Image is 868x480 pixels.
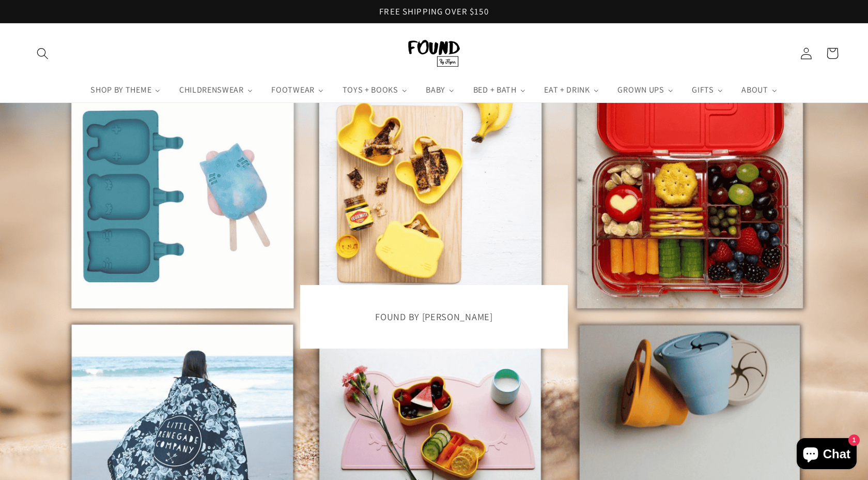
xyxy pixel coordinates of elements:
[417,78,464,102] a: BABY
[30,40,56,67] summary: Search
[408,40,460,67] img: FOUND By Flynn logo
[81,78,170,102] a: SHOP BY THEME
[269,85,316,95] span: FOOTWEAR
[464,78,535,102] a: BED + BATH
[615,85,665,95] span: GROWN UPS
[170,78,262,102] a: CHILDRENSWEAR
[424,85,446,95] span: BABY
[262,78,333,102] a: FOOTWEAR
[794,438,860,472] inbox-online-store-chat: Shopify online store chat
[333,78,417,102] a: TOYS + BOOKS
[340,85,399,95] span: TOYS + BOOKS
[88,85,152,95] span: SHOP BY THEME
[609,78,683,102] a: GROWN UPS
[542,85,591,95] span: EAT + DRINK
[739,85,769,95] span: ABOUT
[535,78,608,102] a: EAT + DRINK
[690,85,715,95] span: GIFTS
[733,78,787,102] a: ABOUT
[375,310,492,323] span: FOUND BY [PERSON_NAME]
[471,85,518,95] span: BED + BATH
[177,85,245,95] span: CHILDRENSWEAR
[683,78,732,102] a: GIFTS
